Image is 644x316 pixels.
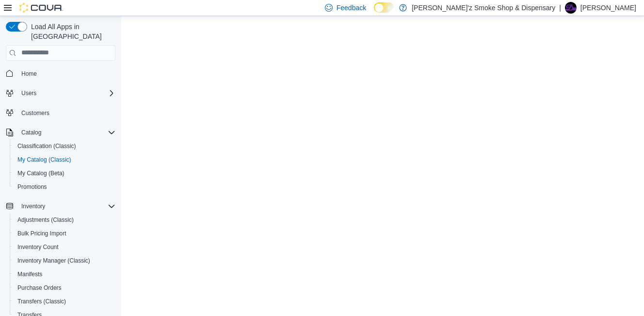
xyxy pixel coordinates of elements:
button: Purchase Orders [10,281,119,295]
button: Adjustments (Classic) [10,213,119,227]
span: Users [21,89,36,97]
button: Catalog [2,126,119,139]
span: Inventory [17,200,115,212]
button: Inventory Manager (Classic) [10,254,119,267]
button: Promotions [10,180,119,194]
span: Feedback [337,3,366,13]
span: Bulk Pricing Import [17,230,66,237]
span: Home [21,70,37,78]
span: My Catalog (Classic) [17,156,71,164]
button: Inventory [2,200,119,213]
input: Dark Mode [374,2,394,13]
span: Manifests [14,268,115,280]
a: Classification (Classic) [14,140,80,152]
span: Catalog [21,129,41,136]
a: Inventory Count [14,241,63,253]
button: Inventory Count [10,240,119,254]
button: Transfers (Classic) [10,295,119,308]
span: Purchase Orders [14,282,115,294]
span: Users [17,87,115,99]
span: Transfers (Classic) [17,298,66,305]
button: My Catalog (Classic) [10,153,119,166]
span: Customers [17,107,115,119]
span: Load All Apps in [GEOGRAPHIC_DATA] [27,22,115,41]
button: Bulk Pricing Import [10,227,119,240]
span: Home [17,67,115,80]
span: Purchase Orders [17,284,62,292]
button: Inventory [17,200,49,212]
a: Adjustments (Classic) [14,214,78,226]
span: Customers [21,109,49,117]
button: Catalog [17,127,45,138]
span: Classification (Classic) [17,142,76,150]
span: Inventory [21,202,45,210]
span: Inventory Count [14,241,115,253]
span: Classification (Classic) [14,140,115,152]
span: My Catalog (Classic) [14,154,115,166]
span: My Catalog (Beta) [17,169,64,177]
a: My Catalog (Beta) [14,167,68,179]
span: Inventory Count [17,243,59,251]
div: Dubie Smith [565,2,577,14]
img: Cova [19,3,63,13]
a: Promotions [14,181,51,193]
span: Transfers (Classic) [14,296,115,307]
button: My Catalog (Beta) [10,166,119,180]
p: | [559,2,561,14]
a: Home [17,68,41,80]
span: Catalog [17,127,115,138]
a: Inventory Manager (Classic) [14,255,94,266]
p: [PERSON_NAME]'z Smoke Shop & Dispensary [412,2,555,14]
a: My Catalog (Classic) [14,154,75,166]
p: [PERSON_NAME] [580,2,636,14]
span: Adjustments (Classic) [17,216,74,224]
a: Manifests [14,268,46,280]
a: Purchase Orders [14,282,65,294]
span: Inventory Manager (Classic) [17,257,90,265]
span: My Catalog (Beta) [14,167,115,179]
span: Adjustments (Classic) [14,214,115,226]
button: Manifests [10,267,119,281]
a: Bulk Pricing Import [14,228,70,239]
button: Home [2,67,119,81]
button: Users [17,87,40,99]
a: Customers [17,107,53,119]
span: Promotions [14,181,115,193]
span: Inventory Manager (Classic) [14,255,115,266]
span: Manifests [17,270,42,278]
span: Bulk Pricing Import [14,228,115,239]
button: Users [2,86,119,100]
span: Promotions [17,183,47,191]
a: Transfers (Classic) [14,296,70,307]
button: Customers [2,106,119,120]
button: Classification (Classic) [10,139,119,153]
